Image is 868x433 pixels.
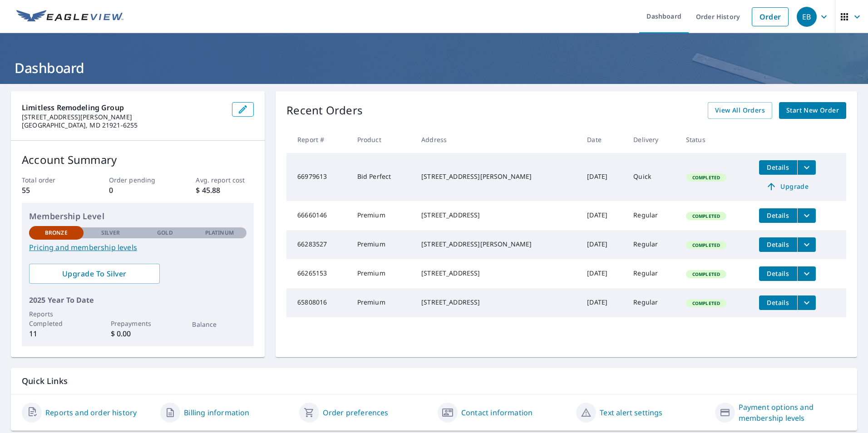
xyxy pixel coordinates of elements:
[22,185,80,196] p: 55
[580,230,626,259] td: [DATE]
[797,208,816,223] button: filesDropdownBtn-66660146
[626,259,679,288] td: Regular
[205,229,234,237] p: Platinum
[759,208,797,223] button: detailsBtn-66660146
[626,201,679,230] td: Regular
[111,328,165,339] p: $ 0.00
[16,10,123,24] img: EV Logo
[687,213,725,219] span: Completed
[29,328,84,339] p: 11
[759,295,797,310] button: detailsBtn-65808016
[626,230,679,259] td: Regular
[286,102,363,119] p: Recent Orders
[196,175,254,185] p: Avg. report cost
[759,160,797,175] button: detailsBtn-66979613
[626,126,679,153] th: Delivery
[764,298,792,307] span: Details
[421,211,572,220] div: [STREET_ADDRESS]
[580,153,626,201] td: [DATE]
[109,175,167,185] p: Order pending
[350,153,414,201] td: Bid Perfect
[626,153,679,201] td: Quick
[687,242,725,248] span: Completed
[759,179,816,194] a: Upgrade
[350,230,414,259] td: Premium
[759,237,797,252] button: detailsBtn-66283527
[45,229,68,237] p: Bronze
[286,153,350,201] td: 66979613
[708,102,772,119] a: View All Orders
[764,163,792,172] span: Details
[764,211,792,220] span: Details
[22,121,225,129] p: [GEOGRAPHIC_DATA], MD 21921-6255
[414,126,580,153] th: Address
[421,172,572,181] div: [STREET_ADDRESS][PERSON_NAME]
[22,152,254,168] p: Account Summary
[286,201,350,230] td: 66660146
[580,201,626,230] td: [DATE]
[22,375,846,387] p: Quick Links
[797,160,816,175] button: filesDropdownBtn-66979613
[797,295,816,310] button: filesDropdownBtn-65808016
[797,237,816,252] button: filesDropdownBtn-66283527
[286,288,350,317] td: 65808016
[192,320,247,329] p: Balance
[350,259,414,288] td: Premium
[36,269,153,279] span: Upgrade To Silver
[752,7,789,26] a: Order
[580,259,626,288] td: [DATE]
[29,264,160,284] a: Upgrade To Silver
[786,105,839,116] span: Start New Order
[29,242,247,253] a: Pricing and membership levels
[109,185,167,196] p: 0
[350,288,414,317] td: Premium
[764,269,792,278] span: Details
[286,126,350,153] th: Report #
[184,407,249,418] a: Billing information
[11,59,857,77] h1: Dashboard
[461,407,533,418] a: Contact information
[580,126,626,153] th: Date
[580,288,626,317] td: [DATE]
[421,269,572,278] div: [STREET_ADDRESS]
[687,300,725,306] span: Completed
[29,295,247,305] p: 2025 Year To Date
[797,7,817,27] div: EB
[22,113,225,121] p: [STREET_ADDRESS][PERSON_NAME]
[421,240,572,249] div: [STREET_ADDRESS][PERSON_NAME]
[687,271,725,277] span: Completed
[797,266,816,281] button: filesDropdownBtn-66265153
[29,309,84,328] p: Reports Completed
[45,407,137,418] a: Reports and order history
[350,201,414,230] td: Premium
[679,126,752,153] th: Status
[286,230,350,259] td: 66283527
[600,407,662,418] a: Text alert settings
[286,259,350,288] td: 66265153
[22,102,225,113] p: Limitless Remodeling Group
[323,407,389,418] a: Order preferences
[739,402,846,423] a: Payment options and membership levels
[715,105,765,116] span: View All Orders
[111,319,165,328] p: Prepayments
[22,175,80,185] p: Total order
[779,102,846,119] a: Start New Order
[350,126,414,153] th: Product
[157,229,173,237] p: Gold
[421,298,572,307] div: [STREET_ADDRESS]
[764,181,810,192] span: Upgrade
[101,229,120,237] p: Silver
[626,288,679,317] td: Regular
[759,266,797,281] button: detailsBtn-66265153
[687,174,725,181] span: Completed
[764,240,792,249] span: Details
[29,210,247,222] p: Membership Level
[196,185,254,196] p: $ 45.88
